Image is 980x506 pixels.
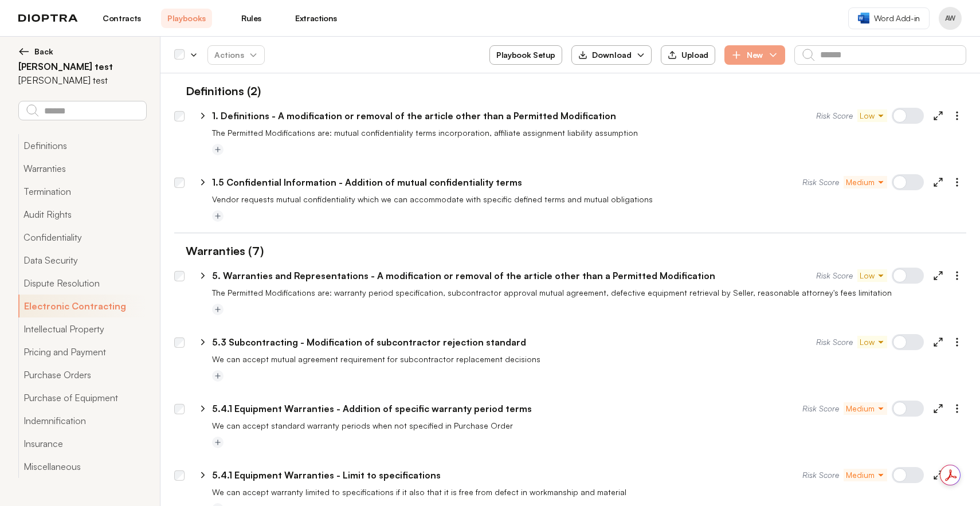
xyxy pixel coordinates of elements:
p: [PERSON_NAME] test [18,73,108,87]
button: Medium [844,469,887,481]
span: Medium [846,176,885,188]
button: Add tag [212,210,224,222]
button: Electronic Contracting [18,295,146,317]
button: Medium [844,402,887,415]
span: Risk Score [802,403,839,414]
button: Audit Rights [18,203,146,226]
a: Contracts [96,9,147,28]
p: Vendor requests mutual confidentiality which we can accommodate with specific defined terms and m... [212,194,966,205]
button: Add tag [212,370,224,382]
span: Risk Score [816,336,853,348]
button: Profile menu [939,7,962,30]
button: Intellectual Property [18,317,146,340]
div: Download [578,49,632,61]
button: Download [571,45,652,65]
a: Extractions [291,9,342,28]
button: Data Security [18,249,146,272]
button: Indemnification [18,409,146,432]
p: 5.4.1 Equipment Warranties - Addition of specific warranty period terms [212,402,532,415]
button: Warranties [18,157,146,180]
button: Add tag [212,144,224,155]
img: left arrow [18,46,30,57]
button: Low [857,109,887,122]
p: We can accept standard warranty periods when not specified in Purchase Order [212,420,966,432]
span: Back [34,46,53,57]
span: Risk Score [802,469,839,481]
span: Actions [205,45,267,65]
button: Back [18,46,146,57]
h1: Definitions (2) [174,83,261,100]
div: Select all [174,50,185,60]
a: Rules [226,9,277,28]
button: Pricing and Payment [18,340,146,363]
button: Termination [18,180,146,203]
span: Risk Score [816,110,853,121]
button: Confidentiality [18,226,146,249]
a: Playbooks [161,9,212,28]
span: Word Add-in [874,13,920,24]
button: Purchase Orders [18,363,146,386]
img: logo [18,14,78,22]
span: Low [860,110,885,121]
h1: Warranties (7) [174,242,264,260]
img: word [858,13,869,23]
button: Low [857,336,887,348]
p: We can accept mutual agreement requirement for subcontractor replacement decisions [212,354,966,365]
p: 5. Warranties and Representations - A modification or removal of the article other than a Permitt... [212,269,715,283]
p: 5.4.1 Equipment Warranties - Limit to specifications [212,468,441,482]
button: Upload [661,45,715,65]
span: Risk Score [816,270,853,281]
p: 1.5 Confidential Information - Addition of mutual confidentiality terms [212,175,522,189]
button: Insurance [18,432,146,455]
button: New [724,45,785,65]
span: Medium [846,403,885,414]
button: Add tag [212,304,224,315]
p: We can accept warranty limited to specifications if it also that it is free from defect in workma... [212,487,966,498]
span: Low [860,270,885,281]
button: Actions [207,45,265,65]
p: 1. Definitions - A modification or removal of the article other than a Permitted Modification [212,109,616,123]
button: Add tag [212,437,224,448]
span: Low [860,336,885,348]
button: Playbook Setup [489,45,562,65]
p: The Permitted Modifications are: mutual confidentiality terms incorporation, affiliate assignment... [212,127,966,139]
span: Medium [846,469,885,481]
p: The Permitted Modifications are: warranty period specification, subcontractor approval mutual agr... [212,287,966,299]
button: Miscellaneous [18,455,146,478]
button: Medium [844,176,887,189]
span: Risk Score [802,176,839,188]
div: Upload [668,50,708,60]
a: Word Add-in [848,7,930,29]
button: Low [857,269,887,282]
h2: [PERSON_NAME] test [18,60,146,73]
button: Definitions [18,134,146,157]
button: Purchase of Equipment [18,386,146,409]
p: 5.3 Subcontracting - Modification of subcontractor rejection standard [212,335,526,349]
button: Dispute Resolution [18,272,146,295]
